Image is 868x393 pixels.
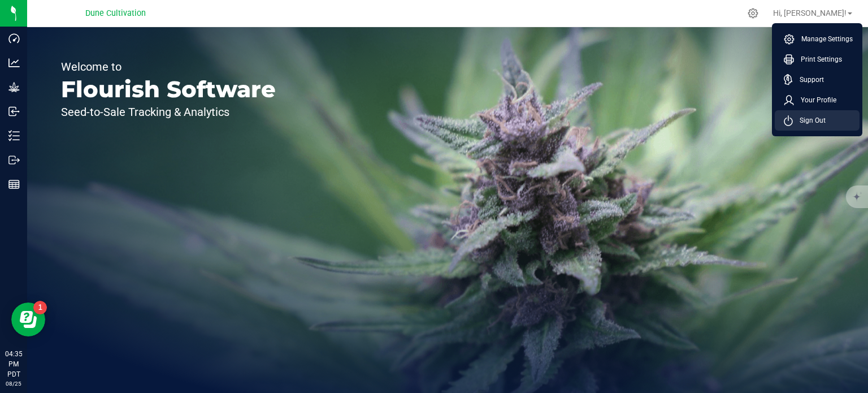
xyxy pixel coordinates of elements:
[784,74,855,85] a: Support
[746,8,760,19] div: Manage settings
[8,106,20,117] inline-svg: Inbound
[793,74,824,85] span: Support
[11,303,45,336] iframe: Resource center
[33,301,47,314] iframe: Resource center unread badge
[8,179,20,190] inline-svg: Reports
[8,33,20,44] inline-svg: Dashboard
[794,94,836,106] span: Your Profile
[5,379,22,388] p: 08/25
[61,61,276,72] p: Welcome to
[8,81,20,93] inline-svg: Grow
[773,8,847,18] span: Hi, [PERSON_NAME]!
[8,130,20,141] inline-svg: Inventory
[5,349,22,379] p: 04:35 PM PDT
[794,54,842,65] span: Print Settings
[61,78,276,101] p: Flourish Software
[85,8,146,18] span: Dune Cultivation
[793,115,826,126] span: Sign Out
[8,154,20,166] inline-svg: Outbound
[61,106,276,118] p: Seed-to-Sale Tracking & Analytics
[795,33,853,45] span: Manage Settings
[775,110,860,131] li: Sign Out
[8,57,20,68] inline-svg: Analytics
